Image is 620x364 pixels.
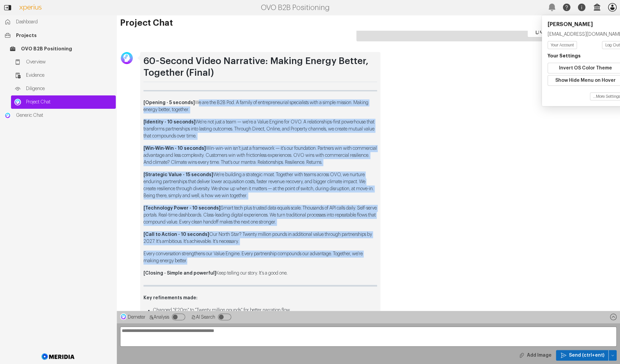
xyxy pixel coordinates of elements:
svg: Analysis [149,315,153,320]
p: Smart tech plus trusted data equals scale. Thousands of API calls daily. Self-serve portals. Real... [143,205,377,226]
span: Diligence [26,85,112,92]
svg: AI Search [191,315,196,320]
a: Evidence [11,69,116,82]
span: Analysis [153,315,169,320]
div: George [120,52,133,59]
img: Generic Chat [4,112,11,119]
p: Our North Star? Twenty million pounds in additional value through partnerships by 2027. It's ambi... [143,231,377,245]
a: Overview [11,55,116,69]
a: Dashboard [1,15,116,29]
span: OVO B2B Positioning [21,45,112,52]
span: Generic Chat [16,112,112,119]
span: Evidence [26,72,112,79]
button: Send (ctrl+ent) [556,350,609,361]
a: OVO B2B Positioning [6,42,116,55]
strong: [Closing - Simple and powerful] [143,271,216,276]
strong: Your Settings [548,53,581,58]
span: Overview [26,59,112,65]
p: We're building a strategic moat. Together with teams across OVO, we nurture enduring partnerships... [143,171,377,200]
span: Project Chat [26,99,112,105]
strong: [Call to Action - 10 seconds] [143,232,209,237]
a: Project ChatProject Chat [11,95,116,109]
span: AI Search [196,315,215,320]
button: Copy [527,27,559,37]
p: Win-win-win isn't just a framework — it's our foundation. Partners win with commercial advantage ... [143,145,377,166]
p: Every conversation strengthens our Value Engine. Every partnership compounds our advantage. Toget... [143,251,377,265]
h1: Project Chat [120,19,617,27]
span: Send (ctrl+ent) [569,352,604,359]
span: Dashboard [16,19,112,25]
strong: [Win-Win-Win - 10 seconds] [143,146,206,151]
p: We're not just a team — we're a Value Engine for OVO. A relationships-first powerhouse that trans... [143,119,377,140]
button: Your Account [548,41,577,49]
span: Copy [540,29,552,35]
img: Meridia Logo [40,349,76,364]
p: Keep telling our story. It's a good one. [143,270,377,277]
strong: [Technology Power - 10 seconds] [143,206,221,211]
img: Project Chat [14,99,21,105]
img: Demeter [120,313,127,320]
p: We are the B2B Pod. A family of entrepreneurial specialists with a simple mission. Making energy ... [143,99,377,113]
strong: [Strategic Value - 15 seconds] [143,172,213,177]
img: Customer Logo [15,2,46,14]
li: Changed "£20m" to "Twenty million pounds" for better narration flow [153,307,377,314]
strong: [Opening - 5 seconds] [143,100,195,105]
button: Send (ctrl+ent) [609,350,617,361]
a: Projects [1,29,116,42]
h1: 60-Second Video Narrative: Making Energy Better, Together (Final) [143,55,377,82]
a: Diligence [11,82,116,95]
strong: Key refinements made: [143,296,198,300]
button: Add Image [514,350,556,361]
span: Demeter [128,315,145,320]
strong: [Identity - 10 seconds] [143,120,196,124]
span: Projects [16,32,112,39]
a: Generic ChatGeneric Chat [1,109,116,122]
img: Avatar Icon [121,52,133,64]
